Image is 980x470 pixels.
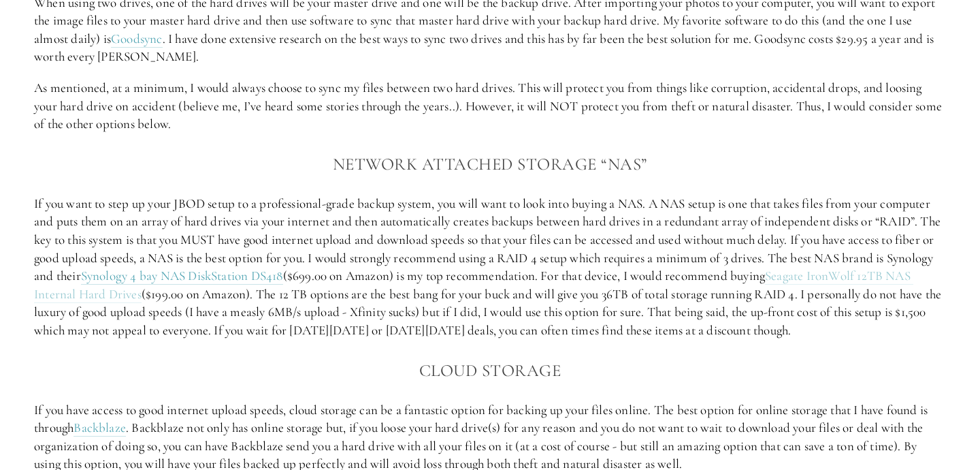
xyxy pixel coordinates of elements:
[81,268,283,285] a: Synology 4 bay NAS DiskStation DS418
[111,31,163,48] a: Goodsync
[34,195,946,340] p: If you want to step up your JBOD setup to a professional-grade backup system, you will want to lo...
[73,420,126,437] a: Backblaze
[34,79,946,134] p: As mentioned, at a minimum, I would always choose to sync my files between two hard drives. This ...
[34,357,946,384] h3: Cloud Storage
[34,151,946,178] h3: Network Attached Storage “NAS”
